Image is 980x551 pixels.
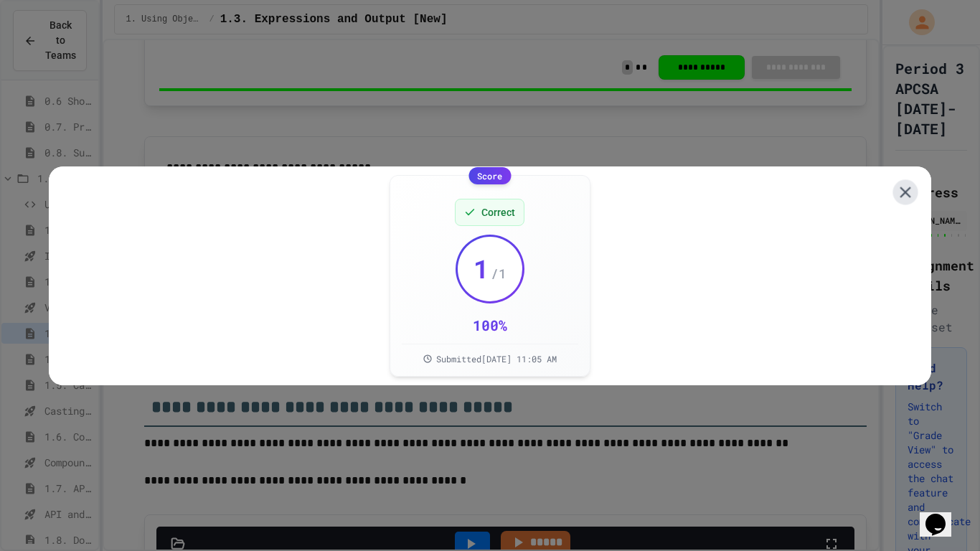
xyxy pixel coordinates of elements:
[436,353,557,364] span: Submitted [DATE] 11:05 AM
[481,205,515,220] span: Correct
[491,263,507,283] span: / 1
[473,254,489,283] span: 1
[473,315,507,335] div: 100 %
[920,494,966,537] iframe: To enrich screen reader interactions, please activate Accessibility in Grammarly extension settings
[468,167,511,184] div: Score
